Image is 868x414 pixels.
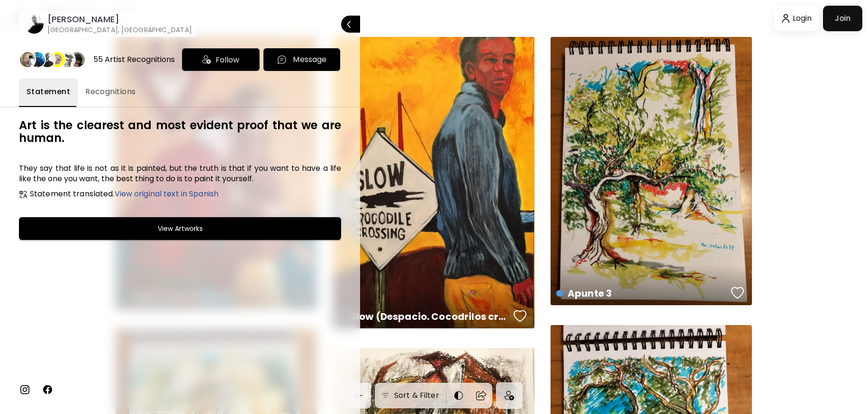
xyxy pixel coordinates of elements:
img: icon [202,55,211,64]
img: instagram [19,384,30,395]
span: Statement [27,86,70,97]
h6: They say that life is not as it is painted, but the truth is that if you want to have a life like... [19,163,341,184]
img: chatIcon [277,54,287,65]
h6: View Artworks [158,223,203,234]
span: Recognitions [85,86,136,97]
div: 55 Artist Recognitions [93,54,175,65]
h6: Art is the clearest and most evident proof that we are human. [19,119,341,144]
h6: Statement translated. [30,190,218,198]
span: Follow [216,54,239,66]
img: facebook [42,384,53,395]
div: Follow [182,48,260,71]
button: View Artworks [19,217,341,240]
p: Message [293,54,326,65]
h6: [GEOGRAPHIC_DATA], [GEOGRAPHIC_DATA] [47,25,192,35]
h6: [PERSON_NAME] [47,14,192,25]
button: chatIconMessage [263,48,340,71]
span: View original text in Spanish [115,188,218,199]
